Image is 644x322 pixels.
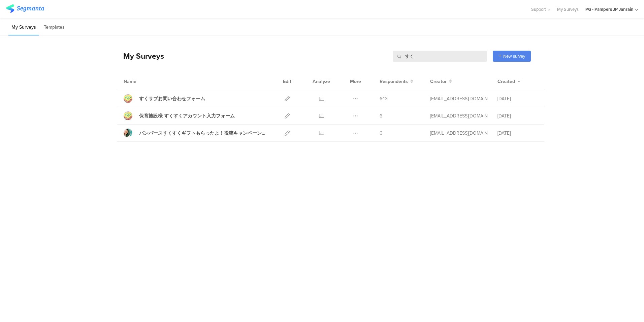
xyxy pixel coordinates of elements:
span: New survey [503,53,525,59]
li: My Surveys [8,20,39,35]
span: 6 [380,112,382,119]
div: Analyze [311,73,331,90]
li: Templates [41,20,68,35]
div: [DATE] [497,95,538,102]
span: 0 [380,130,383,137]
div: ebisu.ae.1@pg.com [430,112,487,119]
a: パンパースすくすくギフトもらったよ！投稿キャンペーン投稿キャンペーン [124,129,270,137]
div: [DATE] [497,130,538,137]
div: すくサブお問い合わせフォーム [139,95,205,102]
div: Name [124,78,164,85]
img: segmanta logo [6,4,44,13]
span: 643 [380,95,388,102]
a: すくサブお問い合わせフォーム [124,94,205,103]
div: [DATE] [497,112,538,119]
div: My Surveys [117,50,164,62]
input: Survey Name, Creator... [393,51,487,62]
button: Creator [430,78,452,85]
button: Created [497,78,520,85]
div: More [348,73,363,90]
span: Respondents [380,78,408,85]
button: Respondents [380,78,413,85]
div: パンパースすくすくギフトもらったよ！投稿キャンペーン投稿キャンペーン [139,130,270,137]
div: PG - Pampers JP Janrain [585,6,634,12]
span: Creator [430,78,447,85]
div: ebisu.ae.1@pg.com [430,95,487,102]
div: 保育施設様 すくすくアカウント入力フォーム [139,112,235,119]
div: Edit [280,73,294,90]
span: Created [497,78,515,85]
span: Support [531,6,546,12]
div: furumi.tomoko1@trans-cosmos.co.jp [430,130,487,137]
a: 保育施設様 すくすくアカウント入力フォーム [124,111,235,120]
